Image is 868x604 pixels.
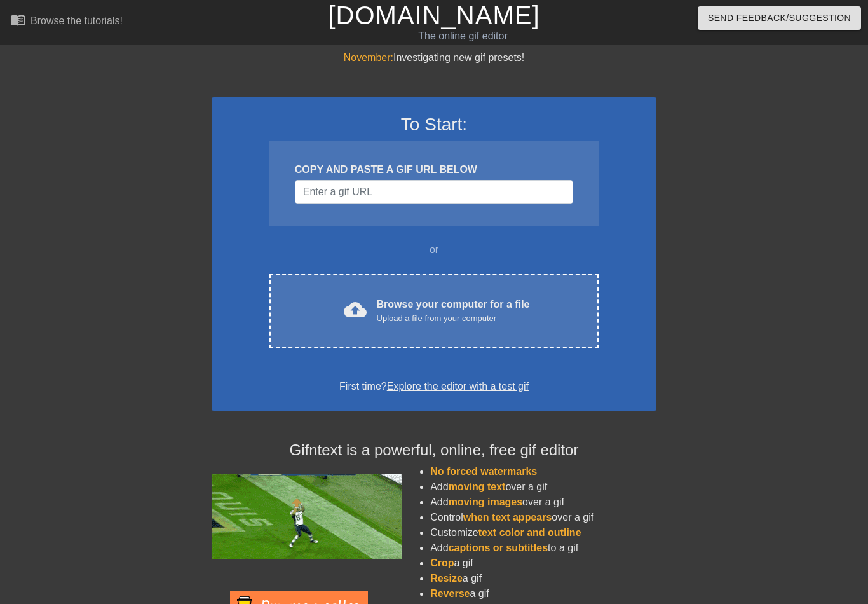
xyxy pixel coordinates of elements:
div: Investigating new gif presets! [212,50,656,65]
div: Browse the tutorials! [31,15,123,26]
li: Add to a gif [430,540,656,556]
li: Add over a gif [430,495,656,510]
a: Explore the editor with a test gif [387,381,529,392]
a: Browse the tutorials! [10,12,123,32]
span: when text appears [463,512,552,523]
div: Browse your computer for a file [377,297,530,325]
div: or [245,242,623,257]
div: The online gif editor [295,29,630,44]
span: No forced watermarks [430,466,537,477]
span: moving images [449,497,522,507]
img: football_small.gif [212,474,402,559]
span: Reverse [430,588,470,599]
span: Resize [430,573,463,584]
div: COPY AND PASTE A GIF URL BELOW [295,162,573,177]
h3: To Start: [228,114,640,135]
div: Upload a file from your computer [377,312,530,325]
div: First time? [228,379,640,394]
span: moving text [449,481,506,492]
li: Add over a gif [430,479,656,495]
li: Customize [430,525,656,540]
span: text color and outline [478,527,581,538]
input: Username [295,180,573,204]
span: captions or subtitles [449,542,548,553]
li: a gif [430,586,656,601]
span: Crop [430,558,454,568]
h4: Gifntext is a powerful, online, free gif editor [212,441,656,460]
li: Control over a gif [430,510,656,525]
li: a gif [430,571,656,586]
span: cloud_upload [344,298,367,321]
span: menu_book [10,12,25,27]
button: Send Feedback/Suggestion [698,6,861,30]
span: Send Feedback/Suggestion [708,10,851,26]
span: November: [344,52,393,63]
a: [DOMAIN_NAME] [328,1,539,29]
li: a gif [430,556,656,571]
